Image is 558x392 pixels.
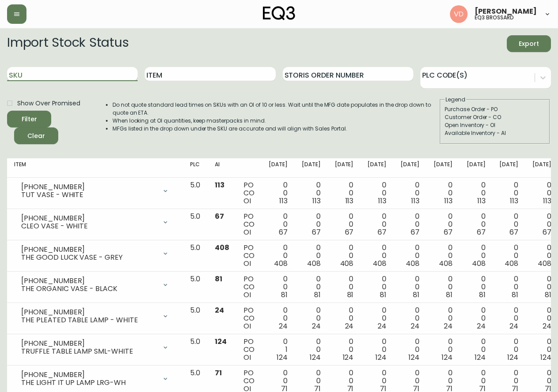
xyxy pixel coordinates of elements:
[434,338,453,362] div: 0 0
[512,290,518,300] span: 81
[263,6,296,20] img: logo
[183,209,208,240] td: 5.0
[215,211,224,221] span: 67
[295,158,328,178] th: [DATE]
[514,38,544,49] span: Export
[499,181,518,205] div: 0 0
[532,338,551,362] div: 0 0
[7,35,128,52] h2: Import Stock Status
[14,244,176,263] div: [PHONE_NUMBER]THE GOOD LUCK VASE - GREY
[509,227,518,237] span: 67
[14,213,176,232] div: [PHONE_NUMBER]CLEO VASE - WHITE
[302,213,321,236] div: 0 0
[21,191,157,199] div: TUT VASE - WHITE
[112,125,439,133] li: MFGs listed in the drop down under the SKU are accurate and will align with Sales Portal.
[281,290,288,300] span: 81
[340,258,354,269] span: 408
[378,196,386,206] span: 113
[543,321,551,331] span: 24
[540,352,551,362] span: 124
[328,158,361,178] th: [DATE]
[7,111,51,127] button: Filter
[492,158,525,178] th: [DATE]
[373,258,386,269] span: 408
[14,338,176,357] div: [PHONE_NUMBER]TRUFFLE TABLE LAMP SML-WHITE
[14,275,176,295] div: [PHONE_NUMBER]THE ORGANIC VASE - BLACK
[393,158,427,178] th: [DATE]
[243,213,255,236] div: PO CO
[335,306,354,330] div: 0 0
[269,213,288,236] div: 0 0
[215,243,229,253] span: 408
[467,338,486,362] div: 0 0
[21,246,157,254] div: [PHONE_NUMBER]
[183,240,208,272] td: 5.0
[21,340,157,347] div: [PHONE_NUMBER]
[14,369,176,388] div: [PHONE_NUMBER]THE LIGHT IT UP LAMP LRG-WH
[543,227,551,237] span: 67
[21,308,157,316] div: [PHONE_NUMBER]
[532,306,551,330] div: 0 0
[401,181,419,205] div: 0 0
[302,338,321,362] div: 0 0
[14,181,176,201] div: [PHONE_NUMBER]TUT VASE - WHITE
[215,305,224,315] span: 24
[499,275,518,299] div: 0 0
[444,321,453,331] span: 24
[262,158,295,178] th: [DATE]
[269,275,288,299] div: 0 0
[215,368,222,378] span: 71
[314,290,321,300] span: 81
[17,99,80,108] span: Show Over Promised
[444,196,453,206] span: 113
[378,321,386,331] span: 24
[21,183,157,191] div: [PHONE_NUMBER]
[21,131,51,142] span: Clear
[21,347,157,355] div: TRUFFLE TABLE LAMP SML-WHITE
[312,196,321,206] span: 113
[475,15,514,20] h5: eq3 brossard
[312,227,321,237] span: 67
[479,290,486,300] span: 81
[243,290,251,300] span: OI
[406,258,419,269] span: 408
[279,196,288,206] span: 113
[21,277,157,285] div: [PHONE_NUMBER]
[367,244,386,268] div: 0 0
[345,227,354,237] span: 67
[532,213,551,236] div: 0 0
[21,254,157,261] div: THE GOOD LUCK VASE - GREY
[411,196,419,206] span: 113
[445,129,545,137] div: Available Inventory - AI
[302,306,321,330] div: 0 0
[434,181,453,205] div: 0 0
[360,158,393,178] th: [DATE]
[434,306,453,330] div: 0 0
[467,213,486,236] div: 0 0
[507,352,518,362] span: 124
[367,275,386,299] div: 0 0
[450,5,468,23] img: 34cbe8de67806989076631741e6a7c6b
[277,352,288,362] span: 124
[545,290,551,300] span: 81
[445,105,545,113] div: Purchase Order - PO
[215,274,222,284] span: 81
[367,338,386,362] div: 0 0
[434,213,453,236] div: 0 0
[367,306,386,330] div: 0 0
[279,321,288,331] span: 24
[367,213,386,236] div: 0 0
[22,114,37,125] div: Filter
[509,321,518,331] span: 24
[413,290,419,300] span: 81
[269,338,288,362] div: 0 1
[538,258,551,269] span: 408
[345,196,354,206] span: 113
[347,290,354,300] span: 81
[183,158,208,178] th: PLC
[345,321,354,331] span: 24
[7,158,183,178] th: Item
[401,306,419,330] div: 0 0
[505,258,518,269] span: 408
[269,181,288,205] div: 0 0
